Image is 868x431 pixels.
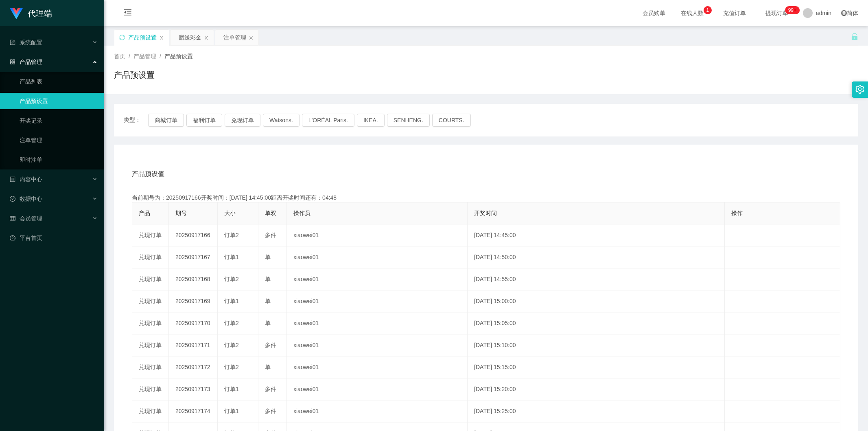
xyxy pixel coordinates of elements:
[132,194,840,202] div: 当前期号为：20250917166开奖时间：[DATE] 14:45:00距离开奖时间还有：04:48
[224,342,239,348] span: 订单2
[132,169,164,179] span: 产品预设值
[169,224,218,246] td: 20250917166
[302,114,354,127] button: L'ORÉAL Paris.
[265,232,276,238] span: 多件
[468,356,725,378] td: [DATE] 15:15:00
[10,196,15,202] i: 图标: check-circle-o
[287,312,468,334] td: xiaowei01
[265,210,276,216] span: 单双
[224,254,239,260] span: 订单1
[474,210,497,216] span: 开奖时间
[129,53,130,59] span: /
[204,35,209,40] i: 图标: close
[10,176,15,182] i: 图标: profile
[293,210,310,216] span: 操作员
[128,30,157,45] div: 产品预设置
[169,290,218,312] td: 20250917169
[169,334,218,356] td: 20250917171
[20,93,98,109] a: 产品预设置
[224,276,239,282] span: 订单2
[10,39,42,46] span: 系统配置
[265,276,271,282] span: 单
[706,6,709,14] p: 1
[10,59,15,65] i: 图标: appstore-o
[28,0,52,26] h1: 代理端
[10,59,42,65] span: 产品管理
[387,114,430,127] button: SENHENG.
[169,378,218,400] td: 20250917173
[124,114,148,127] span: 类型：
[114,69,155,81] h1: 产品预设置
[265,408,276,414] span: 多件
[224,364,239,370] span: 订单2
[287,224,468,246] td: xiaowei01
[287,246,468,268] td: xiaowei01
[132,356,169,378] td: 兑现订单
[468,378,725,400] td: [DATE] 15:20:00
[224,320,239,326] span: 订单2
[179,30,201,45] div: 赠送彩金
[133,53,156,59] span: 产品管理
[139,210,150,216] span: 产品
[169,356,218,378] td: 20250917172
[468,400,725,422] td: [DATE] 15:25:00
[10,215,15,221] i: 图标: table
[148,114,184,127] button: 商城订单
[263,114,300,127] button: Watsons.
[265,254,271,260] span: 单
[468,334,725,356] td: [DATE] 15:10:00
[785,6,800,14] sup: 1215
[186,114,222,127] button: 福利订单
[223,30,246,45] div: 注单管理
[132,378,169,400] td: 兑现订单
[169,400,218,422] td: 20250917174
[719,10,750,16] span: 充值订单
[265,298,271,304] span: 单
[10,8,23,20] img: logo.9652507e.png
[159,35,164,40] i: 图标: close
[132,400,169,422] td: 兑现订单
[169,312,218,334] td: 20250917170
[265,364,271,370] span: 单
[287,334,468,356] td: xiaowei01
[164,53,193,59] span: 产品预设置
[20,152,98,168] a: 即时注单
[287,400,468,422] td: xiaowei01
[841,10,847,16] i: 图标: global
[855,85,864,94] i: 图标: setting
[225,114,260,127] button: 兑现订单
[169,246,218,268] td: 20250917167
[10,230,98,246] a: 图标: dashboard平台首页
[10,40,15,45] i: 图标: form
[468,290,725,312] td: [DATE] 15:00:00
[20,73,98,90] a: 产品列表
[468,246,725,268] td: [DATE] 14:50:00
[132,334,169,356] td: 兑现订单
[175,210,187,216] span: 期号
[265,342,276,348] span: 多件
[265,320,271,326] span: 单
[731,210,743,216] span: 操作
[132,312,169,334] td: 兑现订单
[10,215,42,222] span: 会员管理
[224,408,239,414] span: 订单1
[20,112,98,129] a: 开奖记录
[10,10,52,16] a: 代理端
[20,132,98,148] a: 注单管理
[287,290,468,312] td: xiaowei01
[114,53,125,59] span: 首页
[432,114,471,127] button: COURTS.
[169,268,218,290] td: 20250917168
[287,356,468,378] td: xiaowei01
[287,268,468,290] td: xiaowei01
[224,386,239,392] span: 订单1
[468,224,725,246] td: [DATE] 14:45:00
[119,35,125,40] i: 图标: sync
[132,224,169,246] td: 兑现订单
[677,10,708,16] span: 在线人数
[468,268,725,290] td: [DATE] 14:55:00
[224,232,239,238] span: 订单2
[224,210,236,216] span: 大小
[249,35,254,40] i: 图标: close
[160,53,161,59] span: /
